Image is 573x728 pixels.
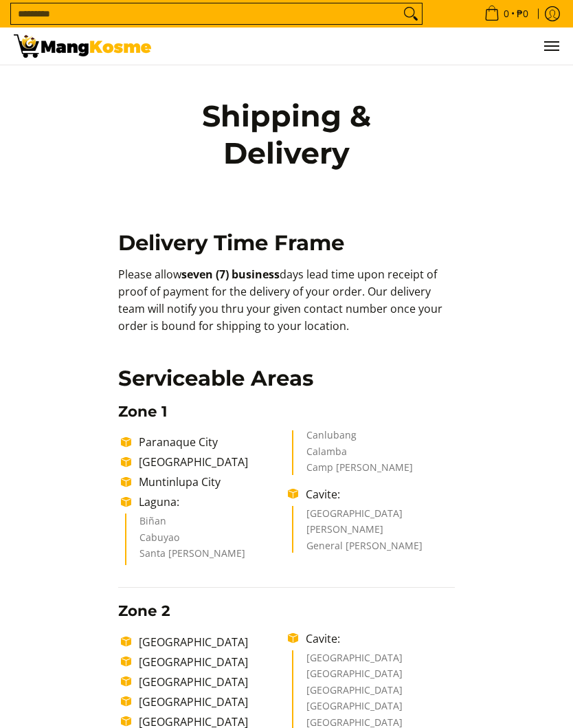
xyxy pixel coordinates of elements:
[299,630,455,647] li: Cavite:
[306,541,442,553] li: General [PERSON_NAME]
[139,516,275,533] li: Biñan
[502,9,511,19] span: 0
[306,669,442,685] li: [GEOGRAPHIC_DATA]
[118,230,454,256] h2: Delivery Time Frame
[400,3,422,24] button: Search
[132,694,288,710] li: [GEOGRAPHIC_DATA]
[118,602,454,620] h3: Zone 2
[306,525,442,541] li: [PERSON_NAME]
[306,685,442,702] li: [GEOGRAPHIC_DATA]
[139,434,218,450] span: Paranaque City
[132,474,288,490] li: Muntinlupa City
[154,98,420,172] h1: Shipping & Delivery
[132,494,288,510] li: Laguna:
[515,9,530,19] span: ₱0
[132,674,288,690] li: [GEOGRAPHIC_DATA]
[306,509,442,525] li: [GEOGRAPHIC_DATA]
[132,454,288,470] li: [GEOGRAPHIC_DATA]
[132,634,288,650] li: [GEOGRAPHIC_DATA]
[118,365,454,392] h2: Serviceable Areas
[306,447,442,463] li: Calamba
[165,27,559,65] nav: Main Menu
[118,402,454,421] h3: Zone 1
[139,549,275,565] li: Santa [PERSON_NAME]
[139,533,275,549] li: Cabuyao
[306,701,442,718] li: [GEOGRAPHIC_DATA]
[306,463,442,475] li: Camp [PERSON_NAME]
[480,6,532,21] span: •
[299,486,455,503] li: Cavite:
[118,266,454,348] p: Please allow days lead time upon receipt of proof of payment for the delivery of your order. Our ...
[132,654,288,670] li: [GEOGRAPHIC_DATA]
[543,27,559,65] button: Menu
[181,267,280,282] b: seven (7) business
[306,430,442,447] li: Canlubang
[14,34,151,58] img: Shipping &amp; Delivery Page l Mang Kosme: Home Appliances Warehouse Sale!
[306,653,442,670] li: [GEOGRAPHIC_DATA]
[165,27,559,65] ul: Customer Navigation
